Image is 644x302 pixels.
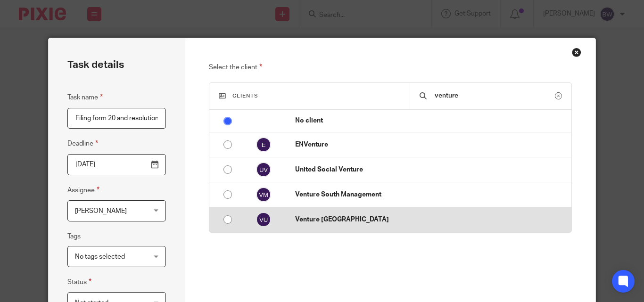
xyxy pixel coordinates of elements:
[232,93,258,98] span: Clients
[572,48,581,57] div: Close this dialog window
[434,90,554,101] input: Search...
[256,187,271,202] img: svg%3E
[75,253,125,260] span: No tags selected
[209,62,571,73] p: Select the client
[295,215,567,224] p: Venture [GEOGRAPHIC_DATA]
[295,116,567,125] p: No client
[256,162,271,177] img: svg%3E
[67,108,166,129] input: Task name
[295,165,567,174] p: United Social Venture
[295,140,567,149] p: ENVenture
[295,190,567,199] p: Venture South Management
[67,185,99,196] label: Assignee
[75,208,127,214] span: [PERSON_NAME]
[256,137,271,152] img: svg%3E
[256,212,271,227] img: svg%3E
[67,138,98,149] label: Deadline
[67,232,81,241] label: Tags
[67,92,103,103] label: Task name
[67,57,124,73] h2: Task details
[67,154,166,175] input: Pick a date
[67,277,91,287] label: Status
